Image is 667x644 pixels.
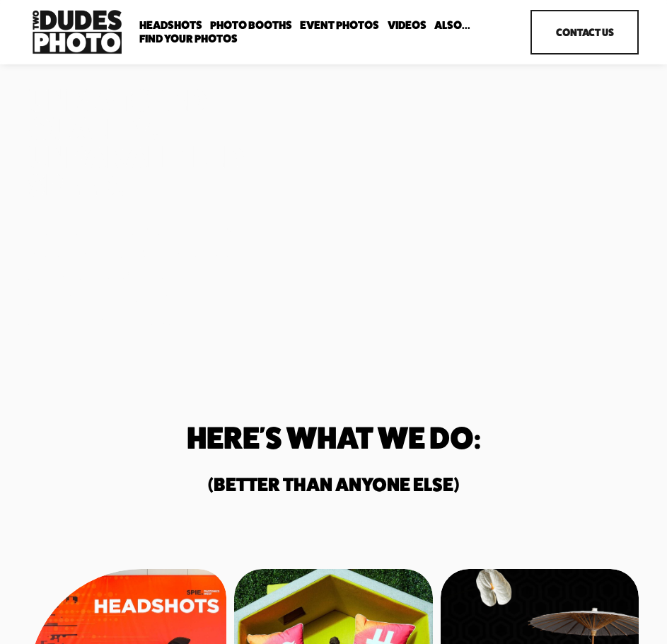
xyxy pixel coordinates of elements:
[530,10,639,54] a: Contact Us
[139,20,202,31] span: Headshots
[28,86,253,199] h1: Unmatched Quality. Unparalleled Speed.
[300,18,379,32] a: Event Photos
[434,18,470,32] a: folder dropdown
[139,18,202,32] a: folder dropdown
[388,18,427,32] a: Videos
[105,475,563,493] h2: (Better than anyone else)
[28,6,126,57] img: Two Dudes Photo | Headshots, Portraits &amp; Photo Booths
[210,20,292,31] span: Photo Booths
[139,32,238,45] a: folder dropdown
[434,20,470,31] span: Also...
[210,18,292,32] a: folder dropdown
[105,424,563,452] h1: Here's What We do:
[28,224,248,331] strong: Two Dudes Photo is a full-service photography & video production agency delivering premium experi...
[139,33,238,45] span: Find Your Photos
